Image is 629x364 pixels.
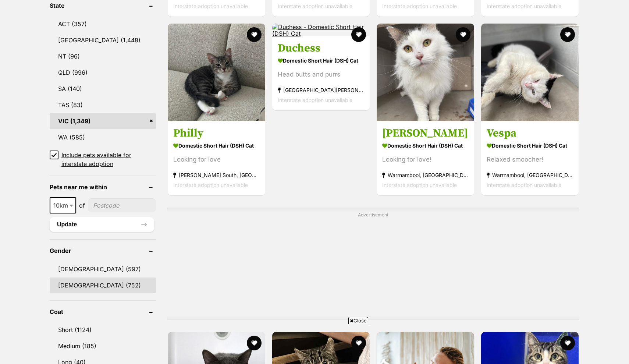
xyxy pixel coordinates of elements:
[278,85,364,95] strong: [GEOGRAPHIC_DATA][PERSON_NAME][GEOGRAPHIC_DATA]
[487,3,561,9] span: Interstate adoption unavailable
[377,121,474,196] a: [PERSON_NAME] Domestic Short Hair (DSH) Cat Looking for love! Warrnambool, [GEOGRAPHIC_DATA] Inte...
[272,24,370,37] img: Duchess - Domestic Short Hair (DSH) Cat
[487,182,561,188] span: Interstate adoption unavailable
[348,317,368,324] span: Close
[50,200,75,211] span: 10km
[88,198,156,212] input: postcode
[168,121,265,196] a: Philly Domestic Short Hair (DSH) Cat Looking for love [PERSON_NAME] South, [GEOGRAPHIC_DATA] Inte...
[50,65,156,80] a: QLD (996)
[278,70,364,79] div: Head butts and purrs
[50,308,156,315] header: Coat
[50,49,156,64] a: NT (96)
[50,16,156,32] a: ACT (357)
[487,127,573,141] h3: Vespa
[173,182,248,188] span: Interstate adoption unavailable
[50,338,156,354] a: Medium (185)
[382,127,469,141] h3: [PERSON_NAME]
[173,170,260,180] strong: [PERSON_NAME] South, [GEOGRAPHIC_DATA]
[50,217,154,232] button: Update
[481,24,579,121] img: Vespa - Domestic Short Hair (DSH) Cat
[50,151,156,168] a: Include pets available for interstate adoption
[50,184,156,190] header: Pets near me within
[278,97,352,103] span: Interstate adoption unavailable
[167,208,579,321] div: Advertisement
[168,24,265,121] img: Philly - Domestic Short Hair (DSH) Cat
[50,113,156,129] a: VIC (1,349)
[50,32,156,48] a: [GEOGRAPHIC_DATA] (1,448)
[278,55,364,66] strong: Domestic Short Hair (DSH) Cat
[50,197,76,213] span: 10km
[382,141,469,151] strong: Domestic Short Hair (DSH) Cat
[173,3,248,9] span: Interstate adoption unavailable
[50,2,156,9] header: State
[377,24,474,121] img: Henry - Domestic Short Hair (DSH) Cat
[487,141,573,151] strong: Domestic Short Hair (DSH) Cat
[50,322,156,338] a: Short (1124)
[278,41,364,55] h3: Duchess
[272,36,370,110] a: Duchess Domestic Short Hair (DSH) Cat Head butts and purrs [GEOGRAPHIC_DATA][PERSON_NAME][GEOGRAP...
[50,81,156,96] a: SA (140)
[481,121,579,196] a: Vespa Domestic Short Hair (DSH) Cat Relaxed smoocher! Warrnambool, [GEOGRAPHIC_DATA] Interstate a...
[351,27,366,42] button: favourite
[173,141,260,151] strong: Domestic Short Hair (DSH) Cat
[456,27,470,42] button: favourite
[382,170,469,180] strong: Warrnambool, [GEOGRAPHIC_DATA]
[173,127,260,141] h3: Philly
[382,155,469,165] div: Looking for love!
[560,27,575,42] button: favourite
[382,3,457,9] span: Interstate adoption unavailable
[79,201,85,210] span: of
[50,247,156,254] header: Gender
[61,151,156,168] span: Include pets available for interstate adoption
[50,278,156,293] a: [DEMOGRAPHIC_DATA] (752)
[487,155,573,165] div: Relaxed smoocher!
[173,155,260,165] div: Looking for love
[382,182,457,188] span: Interstate adoption unavailable
[487,170,573,180] strong: Warrnambool, [GEOGRAPHIC_DATA]
[181,327,448,360] iframe: Advertisement
[247,27,262,42] button: favourite
[278,3,352,9] span: Interstate adoption unavailable
[560,336,575,350] button: favourite
[195,221,551,313] iframe: Advertisement
[50,261,156,277] a: [DEMOGRAPHIC_DATA] (597)
[50,97,156,113] a: TAS (83)
[50,130,156,145] a: WA (585)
